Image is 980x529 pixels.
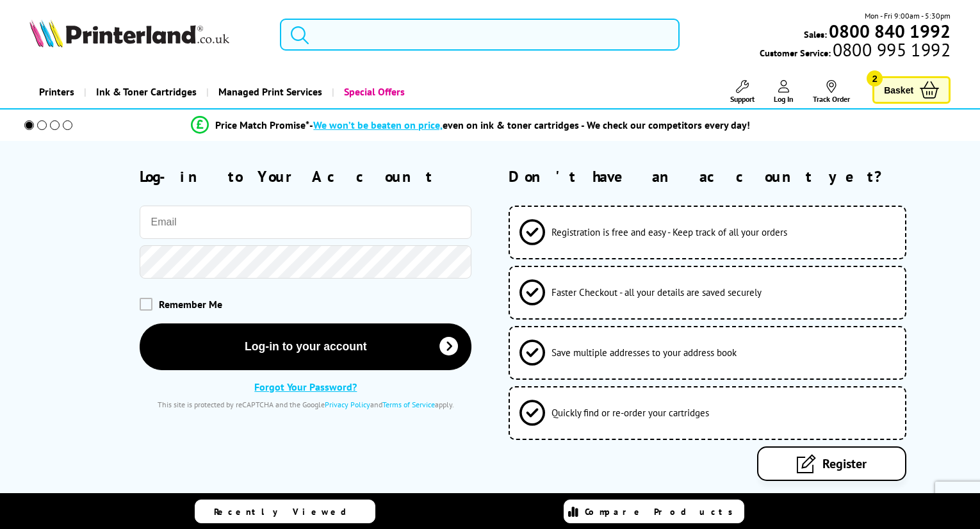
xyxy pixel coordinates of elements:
[29,19,229,47] img: Printerland Logo
[325,400,370,409] a: Privacy Policy
[730,94,755,104] span: Support
[730,80,755,104] a: Support
[551,286,762,298] span: Faster Checkout - all your details are saved securely
[757,446,906,481] a: Register
[774,80,794,104] a: Log In
[827,25,951,37] a: 0800 840 1992
[382,400,435,409] a: Terms of Service
[214,506,359,517] span: Recently Viewed
[829,19,951,43] b: 0800 840 1992
[872,76,951,104] a: Basket 2
[813,80,850,104] a: Track Order
[6,114,935,136] li: modal_Promise
[29,19,265,50] a: Printerland Logo
[140,206,471,239] input: Email
[564,500,744,523] a: Compare Products
[774,94,794,104] span: Log In
[206,76,332,108] a: Managed Print Services
[884,81,913,99] span: Basket
[309,118,750,131] div: - even on ink & toner cartridges - We check our competitors every day!
[760,44,951,59] span: Customer Service:
[140,323,471,370] button: Log-in to your account
[96,76,197,108] span: Ink & Toner Cartridges
[585,506,740,517] span: Compare Products
[140,167,471,186] h2: Log-in to Your Account
[551,407,709,419] span: Quickly find or re-order your cartridges
[831,44,951,56] span: 0800 995 1992
[159,298,222,311] span: Remember Me
[254,380,357,393] a: Forgot Your Password?
[84,76,206,108] a: Ink & Toner Cartridges
[865,10,951,22] span: Mon - Fri 9:00am - 5:30pm
[313,118,443,131] span: We won’t be beaten on price,
[332,76,414,108] a: Special Offers
[867,70,883,86] span: 2
[29,76,84,108] a: Printers
[140,400,471,409] div: This site is protected by reCAPTCHA and the Google and apply.
[195,500,375,523] a: Recently Viewed
[215,118,309,131] span: Price Match Promise*
[509,167,951,186] h2: Don't have an account yet?
[822,455,867,472] span: Register
[804,28,827,40] span: Sales:
[551,226,787,238] span: Registration is free and easy - Keep track of all your orders
[551,346,737,359] span: Save multiple addresses to your address book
